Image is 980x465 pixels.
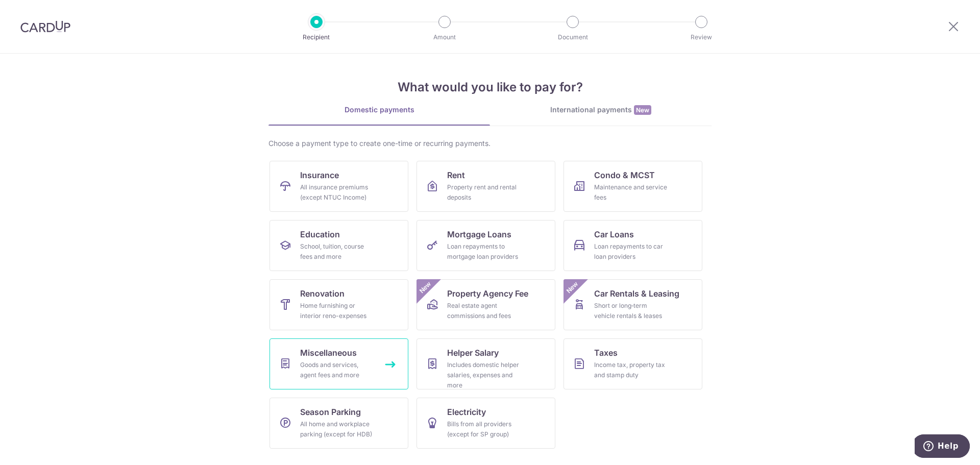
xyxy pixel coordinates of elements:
[300,419,374,439] div: All home and workplace parking (except for HDB)
[447,169,465,181] span: Rent
[535,32,610,42] p: Document
[447,301,521,321] div: Real estate agent commissions and fees
[664,32,739,42] p: Review
[300,228,340,240] span: Education
[269,161,408,212] a: InsuranceAll insurance premiums (except NTUC Income)
[634,105,651,115] span: New
[279,32,354,42] p: Recipient
[269,338,408,389] a: MiscellaneousGoods and services, agent fees and more
[563,279,702,330] a: Car Rentals & LeasingShort or long‑term vehicle rentals & leasesNew
[594,241,668,262] div: Loan repayments to car loan providers
[915,434,970,460] iframe: Opens a widget where you can find more information
[20,20,70,33] img: CardUp
[416,161,555,212] a: RentProperty rent and rental deposits
[416,220,555,271] a: Mortgage LoansLoan repayments to mortgage loan providers
[490,105,712,115] div: International payments
[23,7,44,16] span: Help
[563,338,702,389] a: TaxesIncome tax, property tax and stamp duty
[268,138,712,149] div: Choose a payment type to create one-time or recurring payments.
[269,398,408,449] a: Season ParkingAll home and workplace parking (except for HDB)
[300,301,374,321] div: Home furnishing or interior reno-expenses
[447,347,499,359] span: Helper Salary
[594,301,668,321] div: Short or long‑term vehicle rentals & leases
[447,419,521,439] div: Bills from all providers (except for SP group)
[416,398,555,449] a: ElectricityBills from all providers (except for SP group)
[594,360,668,380] div: Income tax, property tax and stamp duty
[407,32,482,42] p: Amount
[447,360,521,390] div: Includes domestic helper salaries, expenses and more
[564,279,581,296] span: New
[269,279,408,330] a: RenovationHome furnishing or interior reno-expenses
[300,347,357,359] span: Miscellaneous
[447,287,528,300] span: Property Agency Fee
[594,182,668,203] div: Maintenance and service fees
[594,169,655,181] span: Condo & MCST
[563,161,702,212] a: Condo & MCSTMaintenance and service fees
[300,360,374,380] div: Goods and services, agent fees and more
[417,279,434,296] span: New
[447,406,486,418] span: Electricity
[594,347,618,359] span: Taxes
[447,228,511,240] span: Mortgage Loans
[594,228,634,240] span: Car Loans
[563,220,702,271] a: Car LoansLoan repayments to car loan providers
[416,338,555,389] a: Helper SalaryIncludes domestic helper salaries, expenses and more
[268,78,712,96] h4: What would you like to pay for?
[300,182,374,203] div: All insurance premiums (except NTUC Income)
[300,287,345,300] span: Renovation
[447,241,521,262] div: Loan repayments to mortgage loan providers
[300,241,374,262] div: School, tuition, course fees and more
[269,220,408,271] a: EducationSchool, tuition, course fees and more
[447,182,521,203] div: Property rent and rental deposits
[300,406,361,418] span: Season Parking
[300,169,339,181] span: Insurance
[594,287,679,300] span: Car Rentals & Leasing
[416,279,555,330] a: Property Agency FeeReal estate agent commissions and feesNew
[268,105,490,115] div: Domestic payments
